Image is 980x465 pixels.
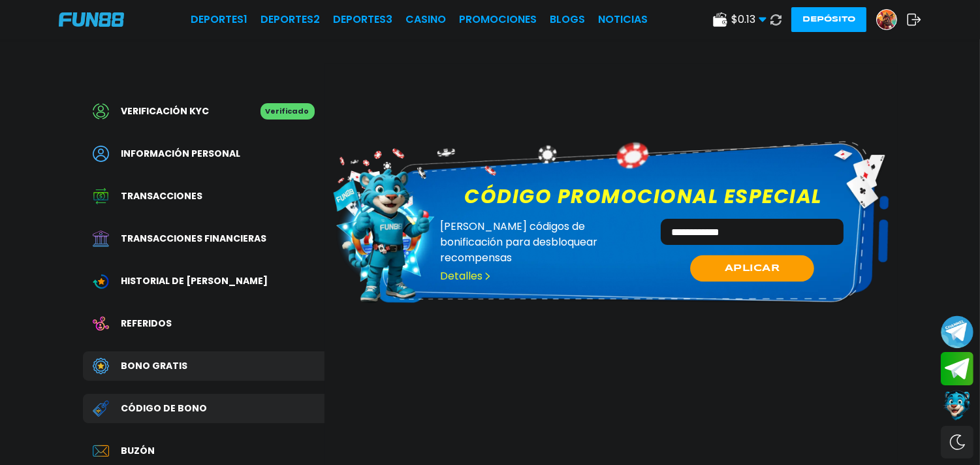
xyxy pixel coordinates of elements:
span: $ 0.13 [731,12,767,27]
a: Wagering TransactionHistorial de [PERSON_NAME] [83,266,324,296]
button: Join telegram channel [941,315,973,349]
a: Deportes3 [333,12,392,27]
img: Inbox [93,443,109,459]
img: Company Logo [59,12,124,27]
span: Transacciones financieras [121,232,267,246]
label: Código promocional especial [456,182,830,211]
button: Contact customer service [941,389,973,423]
img: Wagering Transaction [93,273,109,289]
span: Bono Gratis [121,359,188,373]
a: Promociones [459,12,537,27]
p: [PERSON_NAME] códigos de bonificación para desbloquear recompensas [440,219,643,266]
button: Depósito [791,7,866,32]
a: PersonalInformación personal [83,139,324,168]
a: Redeem BonusCódigo de bono [83,394,324,423]
a: Deportes2 [261,12,320,27]
a: Detalles [440,268,492,284]
span: Historial de [PERSON_NAME] [121,274,268,288]
a: Transaction HistoryTransacciones [83,182,324,211]
a: Avatar [876,9,907,30]
a: BLOGS [550,12,585,27]
span: Buzón [121,444,155,458]
span: Información personal [121,147,241,161]
p: Verificado [261,103,315,120]
img: Transaction History [93,188,109,204]
img: Referral [93,315,109,332]
button: APLICAR [690,255,814,282]
a: NOTICIAS [598,12,648,27]
span: APLICAR [725,261,780,275]
img: Avatar [877,10,896,29]
img: Redeem Bonus [93,400,109,417]
button: Join telegram [941,352,973,386]
a: Financial TransactionTransacciones financieras [83,224,324,253]
a: Free BonusBono Gratis [83,351,324,381]
a: Deportes1 [191,12,247,27]
a: Verificación KYCVerificado [83,97,324,126]
img: Free Bonus [93,358,109,374]
img: Financial Transaction [93,231,109,247]
img: Personal [93,146,109,162]
a: ReferralReferidos [83,309,324,338]
span: Código de bono [121,402,208,415]
span: Referidos [121,317,172,330]
span: Verificación KYC [121,104,210,118]
div: Switch theme [941,426,973,458]
span: Transacciones [121,189,203,203]
a: CASINO [405,12,446,27]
